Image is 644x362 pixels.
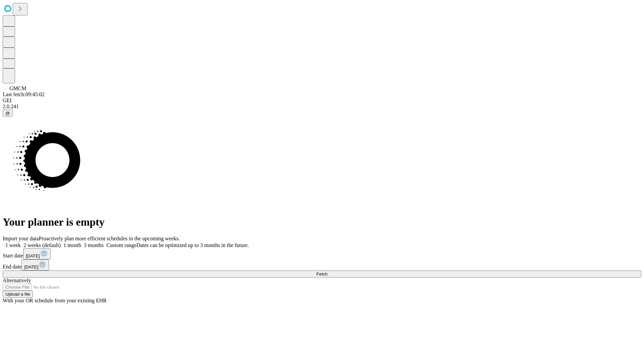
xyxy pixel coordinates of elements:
[84,242,104,248] span: 3 months
[21,259,49,270] button: [DATE]
[5,111,10,116] span: @
[3,291,33,298] button: Upload a file
[26,253,40,258] span: [DATE]
[5,242,21,248] span: 1 week
[3,216,641,228] h1: Your planner is empty
[3,98,641,104] div: GEI
[24,264,38,269] span: [DATE]
[23,248,51,259] button: [DATE]
[316,271,327,277] span: Fetch
[137,242,249,248] span: Dates can be optimized up to 3 months in the future.
[3,236,39,241] span: Import your data
[3,104,641,110] div: 2.0.241
[63,242,81,248] span: 1 month
[3,298,107,303] span: With your OR schedule from your existing EHR
[3,270,641,278] button: Fetch
[3,248,641,259] div: Start date
[39,236,180,241] span: Proactively plan more efficient schedules in the upcoming weeks.
[3,259,641,270] div: End date
[106,242,136,248] span: Custom range
[9,85,26,91] span: GMCM
[3,110,13,117] button: @
[23,242,61,248] span: 2 weeks (default)
[3,278,31,283] span: Alternatively
[3,92,45,97] span: Last fetch: 09:45:02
